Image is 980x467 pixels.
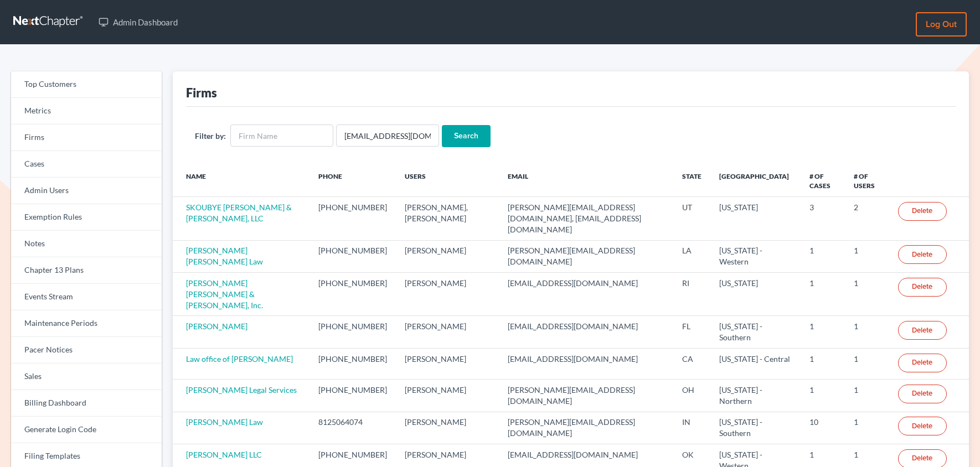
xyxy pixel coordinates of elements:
[845,412,889,444] td: 1
[396,165,499,197] th: Users
[801,412,845,444] td: 10
[673,240,710,272] td: LA
[801,240,845,272] td: 1
[396,412,499,444] td: [PERSON_NAME]
[673,197,710,240] td: UT
[310,348,396,379] td: [PHONE_NUMBER]
[499,316,673,348] td: [EMAIL_ADDRESS][DOMAIN_NAME]
[230,124,333,147] input: Firm Name
[396,197,499,240] td: [PERSON_NAME], [PERSON_NAME]
[801,197,845,240] td: 3
[11,390,162,417] a: Billing Dashboard
[186,203,292,223] a: SKOUBYE [PERSON_NAME] & [PERSON_NAME], LLC
[11,151,162,178] a: Cases
[11,124,162,151] a: Firms
[11,204,162,231] a: Exemption Rules
[11,71,162,98] a: Top Customers
[11,337,162,364] a: Pacer Notices
[310,197,396,240] td: [PHONE_NUMBER]
[11,417,162,443] a: Generate Login Code
[11,257,162,284] a: Chapter 13 Plans
[195,130,226,142] label: Filter by:
[801,273,845,316] td: 1
[186,246,263,266] a: [PERSON_NAME] [PERSON_NAME] Law
[898,278,947,297] a: Delete
[710,273,801,316] td: [US_STATE]
[11,284,162,310] a: Events Stream
[898,385,947,403] a: Delete
[845,240,889,272] td: 1
[173,165,310,197] th: Name
[186,450,262,459] a: [PERSON_NAME] LLC
[710,316,801,348] td: [US_STATE] - Southern
[310,273,396,316] td: [PHONE_NUMBER]
[710,348,801,379] td: [US_STATE] - Central
[310,165,396,197] th: Phone
[710,412,801,444] td: [US_STATE] - Southern
[396,273,499,316] td: [PERSON_NAME]
[801,348,845,379] td: 1
[11,231,162,257] a: Notes
[673,348,710,379] td: CA
[845,348,889,379] td: 1
[898,245,947,264] a: Delete
[898,354,947,372] a: Delete
[396,240,499,272] td: [PERSON_NAME]
[499,412,673,444] td: [PERSON_NAME][EMAIL_ADDRESS][DOMAIN_NAME]
[310,412,396,444] td: 8125064074
[186,321,247,331] a: [PERSON_NAME]
[801,380,845,412] td: 1
[845,197,889,240] td: 2
[801,316,845,348] td: 1
[673,380,710,412] td: OH
[499,348,673,379] td: [EMAIL_ADDRESS][DOMAIN_NAME]
[845,273,889,316] td: 1
[710,197,801,240] td: [US_STATE]
[673,273,710,316] td: RI
[396,348,499,379] td: [PERSON_NAME]
[186,85,217,101] div: Firms
[499,197,673,240] td: [PERSON_NAME][EMAIL_ADDRESS][DOMAIN_NAME], [EMAIL_ADDRESS][DOMAIN_NAME]
[186,354,293,364] a: Law office of [PERSON_NAME]
[310,240,396,272] td: [PHONE_NUMBER]
[710,380,801,412] td: [US_STATE] - Northern
[499,240,673,272] td: [PERSON_NAME][EMAIL_ADDRESS][DOMAIN_NAME]
[11,98,162,124] a: Metrics
[499,273,673,316] td: [EMAIL_ADDRESS][DOMAIN_NAME]
[673,412,710,444] td: IN
[710,240,801,272] td: [US_STATE] - Western
[11,310,162,337] a: Maintenance Periods
[916,12,967,37] a: Log out
[186,385,297,395] a: [PERSON_NAME] Legal Services
[673,165,710,197] th: State
[11,178,162,204] a: Admin Users
[898,417,947,435] a: Delete
[845,316,889,348] td: 1
[673,316,710,348] td: FL
[396,316,499,348] td: [PERSON_NAME]
[499,165,673,197] th: Email
[499,380,673,412] td: [PERSON_NAME][EMAIL_ADDRESS][DOMAIN_NAME]
[801,165,845,197] th: # of Cases
[310,380,396,412] td: [PHONE_NUMBER]
[898,202,947,221] a: Delete
[310,316,396,348] td: [PHONE_NUMBER]
[845,165,889,197] th: # of Users
[442,125,491,147] input: Search
[93,12,183,32] a: Admin Dashboard
[186,417,263,427] a: [PERSON_NAME] Law
[898,321,947,340] a: Delete
[186,278,263,310] a: [PERSON_NAME] [PERSON_NAME] & [PERSON_NAME], Inc.
[845,380,889,412] td: 1
[710,165,801,197] th: [GEOGRAPHIC_DATA]
[336,124,439,147] input: Users
[396,380,499,412] td: [PERSON_NAME]
[11,364,162,390] a: Sales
